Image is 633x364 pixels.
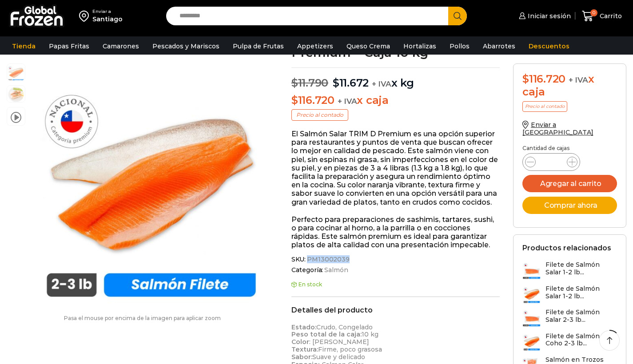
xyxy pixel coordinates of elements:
span: salmon 2-3 lb [7,64,25,82]
p: x kg [291,67,500,90]
bdi: 11.672 [333,76,369,89]
span: Carrito [597,12,622,20]
h3: Filete de Salmón Salar 2-3 lb... [545,309,617,324]
span: + IVA [569,75,588,84]
a: Filete de Salmón Salar 1-2 lb... [522,261,617,280]
span: Iniciar sesión [526,12,571,20]
h3: Filete de Salmón Coho 2-3 lb... [545,332,617,348]
p: En stock [291,281,500,288]
h2: Detalles del producto [291,306,500,314]
h3: Filete de Salmón Salar 1-2 lb... [545,285,617,300]
bdi: 116.720 [522,72,565,85]
a: Filete de Salmón Salar 1-2 lb... [522,285,617,304]
h2: Productos relacionados [522,244,611,252]
span: $ [333,76,339,89]
span: SKU: [291,256,500,263]
a: Pulpa de Frutas [228,38,288,55]
span: $ [291,76,298,89]
span: plato-salmon [7,86,25,103]
p: Perfecto para preparaciones de sashimis, tartares, sushi, o para cocinar al horno, a la parrilla ... [291,215,500,249]
input: Product quantity [543,156,560,168]
p: Pasa el mouse por encima de la imagen para aplicar zoom [7,315,278,321]
span: $ [522,72,529,85]
h3: Filete de Salmón Salar 1-2 lb... [545,261,617,276]
div: Enviar a [92,8,123,15]
a: Filete de Salmón Salar 2-3 lb... [522,309,617,328]
a: Salmón [323,266,348,274]
strong: Peso total de la caja: [291,330,362,338]
bdi: 116.720 [291,94,334,107]
span: + IVA [338,97,357,106]
div: Santiago [92,15,123,24]
p: Precio al contado [291,109,348,121]
span: + IVA [372,79,391,88]
p: Precio al contado [522,101,567,112]
strong: Textura: [291,345,318,353]
a: Abarrotes [478,38,520,55]
a: Pescados y Mariscos [148,38,224,55]
bdi: 11.790 [291,76,328,89]
a: Iniciar sesión [517,7,571,25]
strong: Estado: [291,323,316,331]
a: Appetizers [293,38,338,55]
a: Pollos [445,38,474,55]
img: address-field-icon.svg [79,8,92,24]
div: x caja [522,73,617,99]
a: Camarones [98,38,143,55]
p: El Salmón Salar TRIM D Premium es una opción superior para restaurantes y puntos de venta que bus... [291,130,500,206]
p: Cantidad de cajas [522,145,617,151]
a: Filete de Salmón Coho 2-3 lb... [522,332,617,352]
strong: Sabor: [291,353,312,361]
a: Tienda [8,38,40,55]
a: Hortalizas [399,38,441,55]
p: x caja [291,94,500,107]
h1: Filete de Salmón Salar 2-3 lb – Premium – Caja 10 kg [291,34,500,59]
a: Papas Fritas [44,38,94,55]
a: Descuentos [524,38,574,55]
span: 0 [590,9,597,16]
button: Search button [448,7,467,25]
span: $ [291,94,298,107]
span: PM13002039 [306,256,350,263]
button: Agregar al carrito [522,175,617,192]
button: Comprar ahora [522,197,617,214]
a: Enviar a [GEOGRAPHIC_DATA] [522,121,593,136]
strong: Color [291,338,309,346]
span: Categoría: [291,266,500,274]
a: Queso Crema [342,38,394,55]
a: 0 Carrito [580,6,624,27]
